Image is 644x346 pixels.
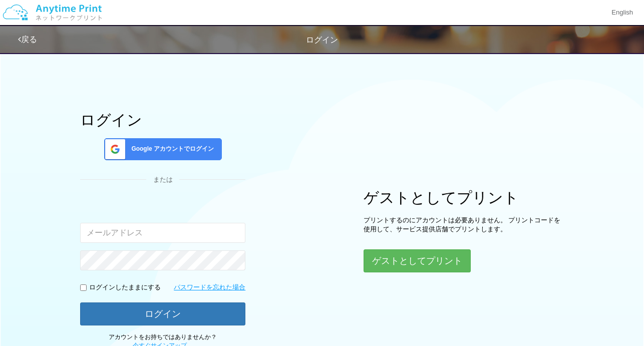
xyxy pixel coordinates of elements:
[89,283,161,292] p: ログインしたままにする
[364,249,471,272] button: ゲストとしてプリント
[174,283,245,292] a: パスワードを忘れた場合
[127,145,214,153] span: Google アカウントでログイン
[364,216,564,234] p: プリントするのにアカウントは必要ありません。 プリントコードを使用して、サービス提供店舗でプリントします。
[80,175,245,185] div: または
[18,35,37,44] a: 戻る
[364,189,564,206] h1: ゲストとしてプリント
[306,36,338,44] span: ログイン
[80,223,245,243] input: メールアドレス
[80,112,245,128] h1: ログイン
[80,302,245,325] button: ログイン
